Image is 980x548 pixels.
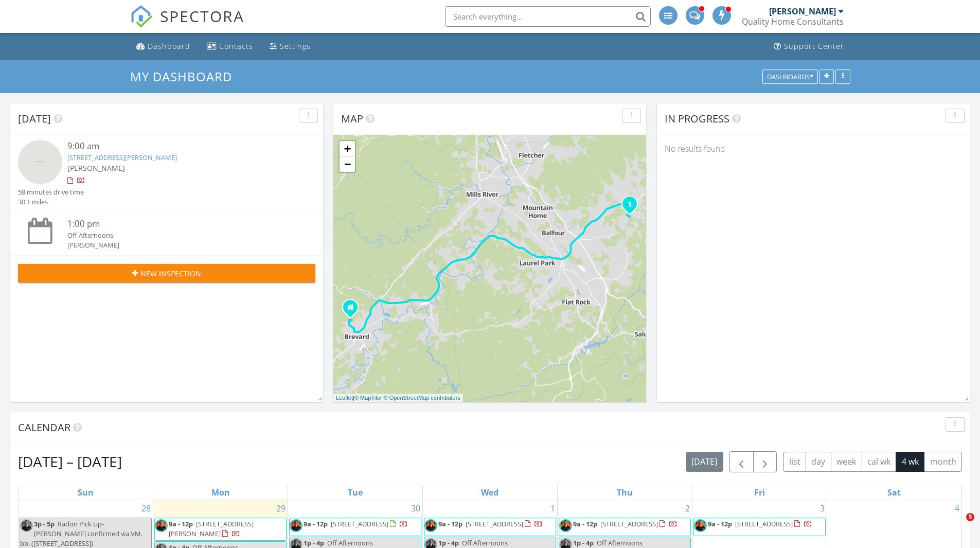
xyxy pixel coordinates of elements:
a: © MapTiler [354,395,382,401]
button: month [924,452,962,472]
button: 4 wk [896,452,924,472]
a: 9a - 12p [STREET_ADDRESS] [424,518,556,536]
span: [PERSON_NAME] [67,163,125,173]
span: Off Afternoons [462,538,508,547]
a: 9a - 12p [STREET_ADDRESS] [289,518,421,536]
button: [DATE] [686,452,723,472]
span: 9a - 12p [573,519,597,528]
a: Go to October 2, 2025 [683,500,692,517]
a: Zoom out [340,156,355,172]
a: Go to October 4, 2025 [953,500,961,517]
span: [STREET_ADDRESS] [466,519,523,528]
a: Wednesday [479,485,501,500]
span: [STREET_ADDRESS] [331,519,388,528]
a: Monday [209,485,232,500]
a: Go to September 29, 2025 [274,500,288,517]
a: Sunday [76,485,96,500]
span: Calendar [18,420,70,434]
div: 58 minutes drive time [18,187,84,197]
div: Dashboards [767,73,813,80]
a: Dashboard [132,37,194,56]
div: Settings [280,41,311,51]
div: Dashboard [148,41,190,51]
img: The Best Home Inspection Software - Spectora [130,5,153,28]
div: [PERSON_NAME] [769,6,836,16]
a: SPECTORA [130,14,244,36]
span: 1p - 4p [573,538,594,547]
span: New Inspection [140,268,201,279]
span: SPECTORA [160,5,244,27]
div: | [333,394,463,402]
iframe: Intercom live chat [945,513,970,538]
img: 0b7a68512.jpg [424,519,437,532]
a: My Dashboard [130,68,241,85]
button: list [783,452,806,472]
button: New Inspection [18,264,315,282]
a: Go to October 1, 2025 [548,500,557,517]
a: Friday [752,485,767,500]
img: 0b7a68512.jpg [694,519,707,532]
span: 3p - 5p [34,519,55,528]
span: 9a - 12p [438,519,462,528]
span: [STREET_ADDRESS][PERSON_NAME] [169,519,254,538]
a: 9a - 12p [STREET_ADDRESS] [559,518,691,536]
span: [STREET_ADDRESS] [735,519,793,528]
i: 1 [628,201,632,208]
img: 0b7a68512.jpg [290,519,302,532]
img: 0b7a68512.jpg [559,519,572,532]
button: week [831,452,862,472]
button: day [806,452,831,472]
img: 0b7a68512.jpg [20,519,33,532]
div: 246 Lamonda Dr, Hendersonville, NC 28792 [630,204,636,210]
span: 9a - 12p [169,519,193,528]
div: 159 Masters Dr, Brevard NC 28712 [350,307,357,313]
a: Leaflet [336,395,353,401]
a: Saturday [885,485,903,500]
a: © OpenStreetMap contributors [384,395,460,401]
a: Contacts [203,37,257,56]
span: [DATE] [18,112,51,126]
span: 9a - 12p [304,519,328,528]
div: No results found [657,135,970,163]
a: 9:00 am [STREET_ADDRESS][PERSON_NAME] [PERSON_NAME] 58 minutes drive time 30.1 miles [18,140,315,207]
button: Dashboards [762,69,818,84]
div: Contacts [219,41,253,51]
span: Map [341,112,363,126]
div: 30.1 miles [18,197,84,207]
div: [PERSON_NAME] [67,240,291,250]
button: Previous [729,451,754,472]
a: Go to October 3, 2025 [818,500,827,517]
a: 9a - 12p [STREET_ADDRESS][PERSON_NAME] [169,519,254,538]
a: 9a - 12p [STREET_ADDRESS] [304,519,408,528]
a: Thursday [615,485,635,500]
span: Off Afternoons [597,538,643,547]
span: Off Afternoons [327,538,373,547]
a: 9a - 12p [STREET_ADDRESS] [693,518,826,536]
a: 9a - 12p [STREET_ADDRESS] [573,519,678,528]
span: 5 [966,513,974,521]
a: Go to September 30, 2025 [409,500,422,517]
button: Next [753,451,777,472]
a: Zoom in [340,141,355,156]
a: Support Center [770,37,848,56]
img: 0b7a68512.jpg [155,519,168,532]
button: cal wk [862,452,897,472]
a: 9a - 12p [STREET_ADDRESS][PERSON_NAME] [154,518,287,541]
img: streetview [18,140,62,184]
span: Radon Pick Up- [PERSON_NAME] confirmed via VM. bb. ([STREET_ADDRESS]) [20,519,142,548]
div: Quality Home Consultants [742,16,844,27]
span: 9a - 12p [708,519,732,528]
div: 9:00 am [67,140,291,153]
a: 9a - 12p [STREET_ADDRESS] [708,519,812,528]
a: Go to September 28, 2025 [139,500,153,517]
span: 1p - 4p [438,538,459,547]
span: 1p - 4p [304,538,324,547]
h2: [DATE] – [DATE] [18,451,122,472]
span: In Progress [665,112,729,126]
a: [STREET_ADDRESS][PERSON_NAME] [67,153,177,162]
input: Search everything... [445,6,651,27]
a: 9a - 12p [STREET_ADDRESS] [438,519,543,528]
div: Support Center [784,41,844,51]
a: Tuesday [346,485,365,500]
div: 1:00 pm [67,218,291,231]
